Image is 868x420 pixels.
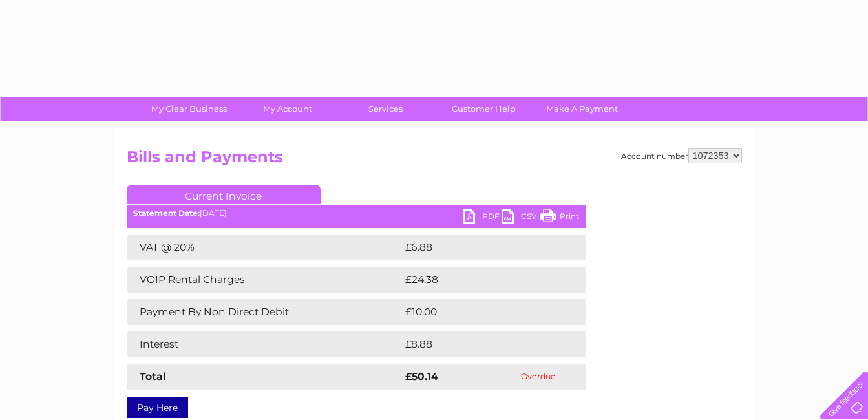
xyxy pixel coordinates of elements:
[463,209,502,227] a: PDF
[127,148,742,173] h2: Bills and Payments
[127,267,402,293] td: VOIP Rental Charges
[127,235,402,260] td: VAT @ 20%
[405,370,438,383] strong: £50.14
[529,97,635,121] a: Make A Payment
[402,267,560,293] td: £24.38
[402,299,559,325] td: £10.00
[540,209,579,227] a: Print
[402,235,556,260] td: £6.88
[621,148,742,163] div: Account number
[127,299,402,325] td: Payment By Non Direct Debit
[332,97,439,121] a: Services
[127,209,586,218] div: [DATE]
[127,331,402,357] td: Interest
[491,364,585,390] td: Overdue
[402,331,556,357] td: £8.88
[502,209,540,227] a: CSV
[140,370,166,383] strong: Total
[136,97,242,121] a: My Clear Business
[133,208,200,218] b: Statement Date:
[127,397,188,418] a: Pay Here
[234,97,341,121] a: My Account
[127,185,321,204] a: Current Invoice
[430,97,537,121] a: Customer Help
